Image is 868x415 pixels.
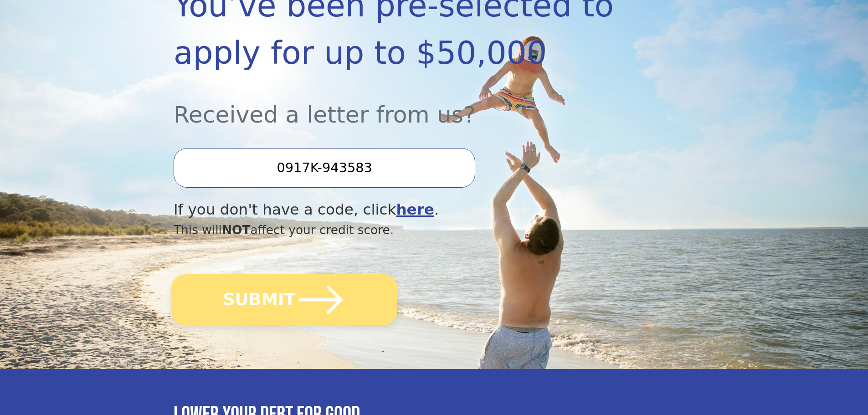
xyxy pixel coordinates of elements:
span: NOT [222,223,251,237]
a: here [396,201,434,218]
button: SUBMIT [171,274,397,325]
div: Received a letter from us? [174,77,616,132]
div: This will affect your credit score. [174,221,616,239]
input: Enter your Offer Code: [174,148,475,187]
div: If you don't have a code, click . [174,199,616,221]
